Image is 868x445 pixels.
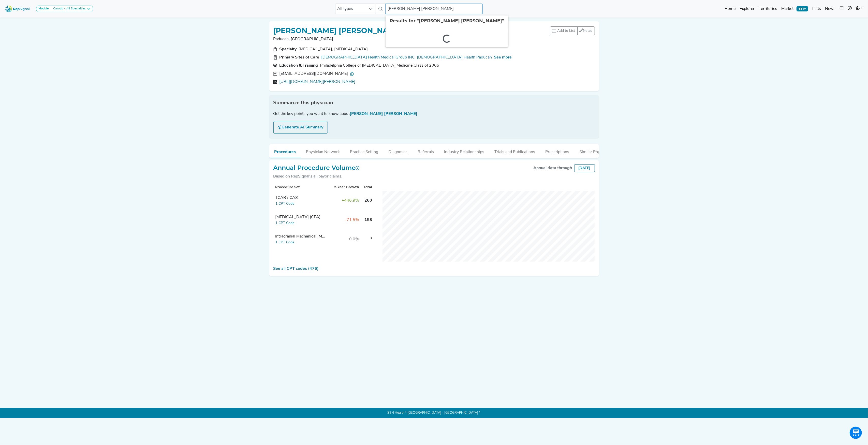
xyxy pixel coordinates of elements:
[269,144,301,158] button: Procedures
[575,144,618,158] button: Similar Physicians
[275,240,295,245] button: 1 CPT Code
[275,195,326,201] div: TCAR / CAS
[299,46,368,52] div: Vascular Surgery, Vascular Surgery
[345,218,359,222] span: -71.5%
[757,4,779,14] a: Territories
[540,144,575,158] button: Prescriptions
[810,4,823,14] a: Lists
[273,26,403,35] h1: [PERSON_NAME] [PERSON_NAME]
[331,183,361,191] th: 2-Year Growth
[723,4,738,14] a: Home
[490,144,540,158] button: Trials and Publications
[797,6,808,11] span: BETA
[301,144,345,158] button: Physician Network
[534,165,572,171] div: Annual data through
[583,29,593,33] span: Notes
[320,63,439,69] div: Philadelphia College of Osteopathic Medicine Class of 2005
[273,121,328,134] button: Generate AI Summary
[279,63,318,69] div: Education & Training
[269,408,599,418] p: S2N Health * [GEOGRAPHIC_DATA] - [GEOGRAPHIC_DATA] *
[361,183,374,191] th: Total
[550,26,578,35] button: Add to List
[36,6,93,12] button: ModuleCarotid - All Specialties
[557,28,575,34] span: Add to List
[279,54,319,61] div: Primary Sites of Care
[738,4,757,14] a: Explorer
[279,79,356,85] a: [URL][DOMAIN_NAME][PERSON_NAME]
[577,26,595,35] button: Notes
[364,199,372,203] span: 260
[417,54,492,61] a: [DEMOGRAPHIC_DATA] Health Paducah
[273,36,550,42] p: Paducah, [GEOGRAPHIC_DATA]
[335,4,366,14] span: All types
[779,4,810,14] a: MarketsBETA
[390,18,504,24] span: Results for "[PERSON_NAME] [PERSON_NAME]"
[494,55,512,60] span: See more
[342,199,359,203] span: +446.9%
[275,233,326,240] div: Intracranial Mechanical Thrombectomy
[350,112,418,116] span: [PERSON_NAME] [PERSON_NAME]
[273,267,319,271] a: See all CPT codes (476)
[837,4,846,14] button: Intel Book
[364,218,372,222] span: 158
[273,99,333,107] span: Summarize this physician
[273,173,360,180] div: Based on RepSignal's all payor claims.
[279,46,297,52] div: Specialty
[51,7,86,11] div: Carotid - All Specialties
[275,214,326,220] div: Carotid Endarterectomy (CEA)
[321,54,415,61] a: [DEMOGRAPHIC_DATA] Health Medical Group INC
[574,164,595,172] div: [DATE]
[384,144,413,158] button: Diagnoses
[279,71,354,77] div: [EMAIL_ADDRESS][DOMAIN_NAME]
[385,4,482,14] input: Search a physician or facility
[439,144,490,158] button: Industry Relationships
[38,7,49,10] strong: Module
[349,237,359,241] span: 0.0%
[273,111,595,117] div: Get the key points you want to know about
[273,164,360,172] h2: Annual Procedure Volume
[275,220,295,226] button: 1 CPT Code
[273,183,331,191] th: Procedure Set
[413,144,439,158] button: Referrals
[345,144,384,158] button: Practice Setting
[550,26,595,35] div: toolbar
[275,201,295,207] button: 1 CPT Code
[823,4,837,14] a: News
